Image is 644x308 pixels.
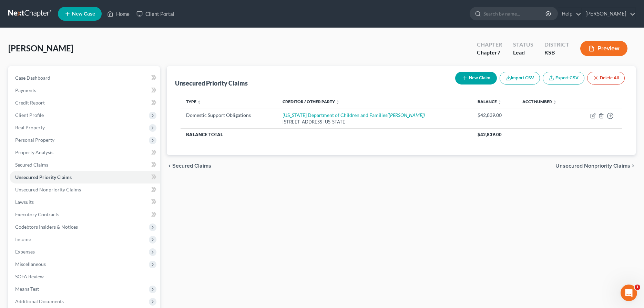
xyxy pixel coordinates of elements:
span: 1 [635,285,640,290]
button: chevron_left Secured Claims [167,163,211,169]
span: Executory Contracts [15,211,59,217]
button: Import CSV [500,72,540,85]
span: Means Test [15,286,39,292]
input: Search by name... [483,7,546,20]
a: Type unfold_more [186,99,201,104]
div: Chapter [477,41,502,49]
a: Case Dashboard [10,72,160,84]
a: Export CSV [543,72,584,85]
span: Unsecured Nonpriority Claims [555,163,630,169]
span: Unsecured Nonpriority Claims [15,187,81,192]
i: chevron_left [167,163,172,169]
span: Additional Documents [15,298,64,304]
div: Chapter [477,49,502,57]
span: Income [15,236,31,242]
div: Unsecured Priority Claims [175,79,248,87]
span: Case Dashboard [15,75,50,81]
a: Client Portal [133,8,178,20]
span: $42,839.00 [478,132,502,137]
span: Secured Claims [172,163,211,169]
a: Unsecured Priority Claims [10,171,160,183]
i: chevron_right [630,163,636,169]
button: Preview [580,41,627,56]
a: Help [558,8,581,20]
a: SOFA Review [10,270,160,283]
span: Codebtors Insiders & Notices [15,224,78,230]
a: Acct Number unfold_more [522,99,557,104]
div: District [544,41,569,49]
span: 7 [497,49,500,56]
span: New Case [72,11,95,17]
div: $42,839.00 [478,112,511,119]
i: ([PERSON_NAME]) [387,112,425,118]
span: Unsecured Priority Claims [15,174,72,180]
div: Status [513,41,533,49]
button: Unsecured Nonpriority Claims chevron_right [555,163,636,169]
th: Balance Total [181,128,472,141]
i: unfold_more [553,100,557,104]
i: unfold_more [498,100,502,104]
span: SOFA Review [15,274,44,279]
a: Executory Contracts [10,208,160,221]
a: Credit Report [10,97,160,109]
span: Lawsuits [15,199,34,205]
span: Miscellaneous [15,261,46,267]
span: Property Analysis [15,149,53,155]
a: Payments [10,84,160,97]
a: Property Analysis [10,146,160,159]
span: Expenses [15,249,35,255]
span: [PERSON_NAME] [8,43,73,53]
a: Unsecured Nonpriority Claims [10,183,160,196]
span: Personal Property [15,137,54,143]
button: New Claim [455,72,497,85]
div: [STREET_ADDRESS][US_STATE] [283,119,467,125]
div: Lead [513,49,533,57]
a: Lawsuits [10,196,160,208]
iframe: Intercom live chat [621,285,637,301]
div: Domestic Support Obligations [186,112,272,119]
a: Creditor / Other Party unfold_more [283,99,340,104]
span: Credit Report [15,100,45,106]
a: Balance unfold_more [478,99,502,104]
a: Home [104,8,133,20]
i: unfold_more [197,100,201,104]
a: [US_STATE] Department of Children and Families([PERSON_NAME]) [283,112,425,118]
span: Payments [15,87,36,93]
span: Real Property [15,125,45,130]
a: [PERSON_NAME] [582,8,635,20]
span: Client Profile [15,112,44,118]
i: unfold_more [336,100,340,104]
div: KSB [544,49,569,57]
span: Secured Claims [15,162,48,168]
button: Delete All [587,72,625,85]
a: Secured Claims [10,159,160,171]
